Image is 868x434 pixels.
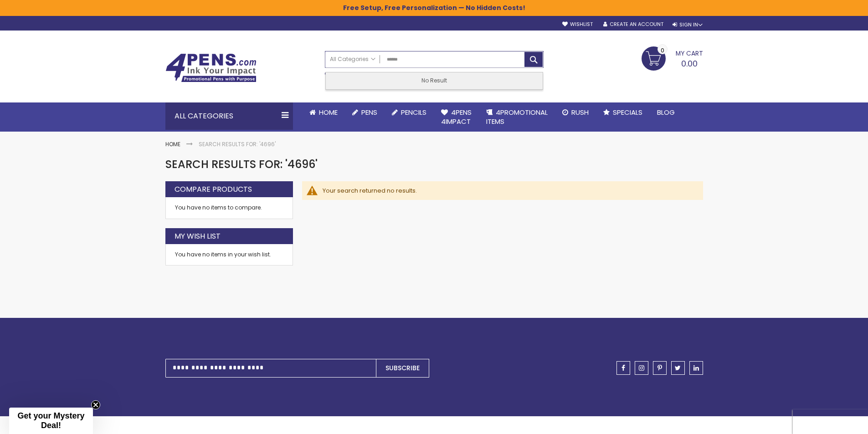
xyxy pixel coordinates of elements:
[596,102,650,123] a: Specials
[613,107,642,117] span: Specials
[467,68,544,86] div: Free shipping on pen orders over $199
[175,184,252,194] strong: Compare Products
[385,102,434,123] a: Pencils
[642,46,703,69] a: 0.00 0
[693,365,699,371] span: linkedin
[603,21,663,28] a: Create an Account
[562,21,593,28] a: Wishlist
[376,359,429,378] button: Subscribe
[165,53,257,82] img: 4Pens Custom Pens and Promotional Products
[650,102,682,123] a: Blog
[486,107,548,126] span: 4PROMOTIONAL ITEMS
[302,102,345,123] a: Home
[793,409,868,434] iframe: Google Customer Reviews
[345,102,385,123] a: Pens
[671,361,685,375] a: twitter
[330,56,375,63] span: All Categories
[639,365,644,371] span: instagram
[385,363,420,373] span: Subscribe
[361,107,377,117] span: Pens
[657,365,662,371] span: pinterest
[434,102,479,132] a: 4Pens4impact
[91,400,100,409] button: Close teaser
[675,365,681,371] span: twitter
[681,58,698,69] span: 0.00
[325,51,380,66] a: All Categories
[653,361,667,375] a: pinterest
[421,77,447,84] span: No Result
[319,107,338,117] span: Home
[616,361,630,375] a: facebook
[661,46,664,55] span: 0
[555,102,596,123] a: Rush
[479,102,555,132] a: 4PROMOTIONALITEMS
[657,107,675,117] span: Blog
[165,140,180,148] a: Home
[673,21,703,28] div: Sign In
[17,411,84,430] span: Get your Mystery Deal!
[165,102,293,130] div: All Categories
[635,361,648,375] a: instagram
[689,361,703,375] a: linkedin
[621,365,625,371] span: facebook
[175,231,221,241] strong: My Wish List
[165,197,293,219] div: You have no items to compare.
[165,157,318,172] span: Search results for: '4696'
[9,408,93,434] div: Get your Mystery Deal!Close teaser
[323,187,694,195] div: Your search returned no results.
[401,107,426,117] span: Pencils
[571,107,589,117] span: Rush
[175,251,283,258] div: You have no items in your wish list.
[441,107,472,126] span: 4Pens 4impact
[199,140,276,148] strong: Search results for: '4696'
